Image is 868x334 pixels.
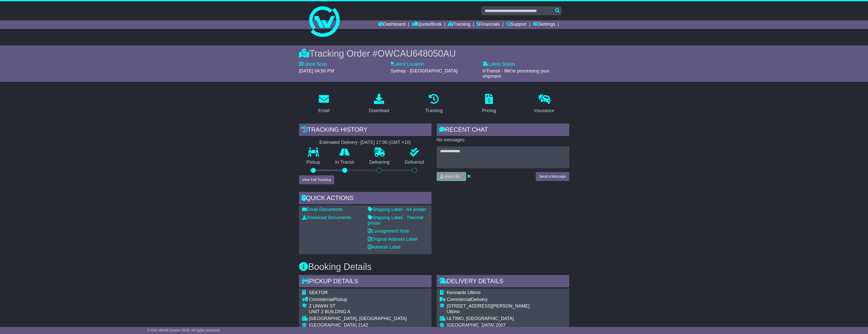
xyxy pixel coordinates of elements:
label: Latest Scan [299,62,327,67]
div: Delivery Details [437,275,569,289]
a: Email Documents [302,207,342,212]
div: [GEOGRAPHIC_DATA], [GEOGRAPHIC_DATA] [309,316,407,322]
div: [DATE] 17:00 (GMT +10) [360,140,411,145]
div: Ultimo [447,309,566,315]
div: ULTIMO, [GEOGRAPHIC_DATA] [447,316,566,322]
div: 2 UNWIN ST [309,303,407,309]
button: Send a Message [536,172,569,181]
a: Download Documents [302,215,351,220]
a: Financials [477,20,500,29]
a: Quote/Book [412,20,441,29]
div: Tracking Order # [299,48,569,59]
div: Pickup [309,297,407,302]
span: Kennards Ultimo [447,290,481,295]
a: Support [506,20,527,29]
label: Latest Location [391,62,424,67]
p: No messages [437,137,569,143]
p: Delivering [362,160,397,165]
a: Shipping Label - A4 printer [368,207,426,212]
a: Address Label [368,245,401,250]
a: Consignment Note [368,229,409,234]
div: Download [369,107,389,114]
p: Delivered [397,160,432,165]
div: Insurance [534,107,554,114]
span: OWCAU648050AU [377,48,456,59]
span: [GEOGRAPHIC_DATA] [309,323,357,328]
span: InTransit - We're processing your shipment [482,68,549,79]
span: Commercial [309,297,334,302]
a: Tracking [448,20,470,29]
span: SEKTOR [309,290,328,295]
div: Email [318,107,329,114]
a: Dashboard [378,20,405,29]
p: In Transit [328,160,362,165]
a: Shipping Label - Thermal printer [368,215,423,226]
span: [DATE] 04:50 PM [299,68,334,73]
div: Delivery [447,297,566,302]
span: [GEOGRAPHIC_DATA] [447,323,494,328]
a: Pricing [479,92,499,116]
span: Sydney - [GEOGRAPHIC_DATA] [391,68,457,73]
div: UNIT 2 BUILDING A [309,309,407,315]
div: Tracking history [299,124,432,137]
span: 2142 [358,323,368,328]
a: Email [315,92,333,116]
div: RECENT CHAT [437,124,569,137]
span: 2007 [496,323,506,328]
a: Download [366,92,392,116]
label: Latest Status [482,62,515,67]
p: Pickup [299,160,328,165]
div: Pickup Details [299,275,432,289]
span: Commercial [447,297,471,302]
div: Tracking [425,107,443,114]
a: Insurance [531,92,558,116]
span: © One World Courier 2025. All rights reserved. [147,328,221,332]
div: Quick Actions [299,192,432,206]
div: Estimated Delivery - [299,140,432,145]
div: Pricing [482,107,496,114]
button: View Full Tracking [299,175,334,184]
h3: Booking Details [299,262,569,272]
div: [STREET_ADDRESS][PERSON_NAME] [447,303,566,309]
a: Settings [533,20,555,29]
a: Tracking [422,92,446,116]
a: Original Address Label [368,237,417,242]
